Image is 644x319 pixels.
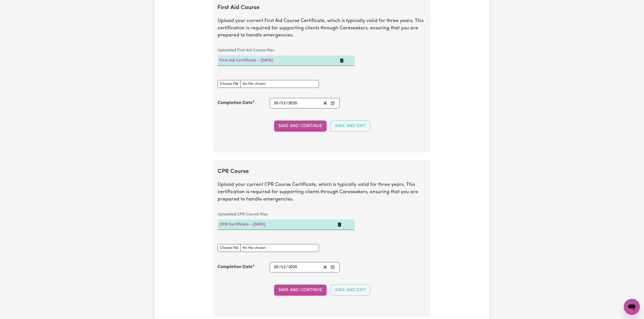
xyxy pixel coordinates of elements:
caption: Uploaded CPR Course files [218,209,355,220]
button: Enter the Completion Date of your CPR Course [329,264,336,271]
button: Save and Exit [331,285,370,296]
button: Save and Continue [274,121,327,132]
button: Clear date [321,264,329,271]
h2: First Aid Course [218,5,426,11]
a: CPR Certificate - [DATE] [220,223,265,227]
input: ---- [288,100,297,107]
h2: CPR Course [218,168,426,175]
span: / [279,265,281,269]
input: ---- [288,264,297,271]
caption: Uploaded First Aid Course files [218,45,355,55]
span: / [286,265,288,269]
p: Upload your current CPR Course Certificate, which is typically valid for three years. This certif... [218,181,426,203]
button: Enter the Completion Date of your First Aid Course [329,100,336,107]
button: Delete CPR Certificate - 20/02/2025 [337,222,342,228]
p: Upload your current First Aid Course Certificate, which is typically valid for three years. This ... [218,17,426,39]
input: -- [274,264,279,271]
span: / [279,101,281,106]
button: Clear date [321,100,329,107]
button: Delete First Aid Certificate - 20/02/2025 [340,57,344,64]
a: First Aid Certificate - [DATE] [220,58,273,63]
span: / [286,101,288,106]
label: Completion Date [218,264,253,270]
input: -- [274,100,279,107]
input: -- [281,100,286,107]
iframe: Button to launch messaging window [624,299,640,315]
label: Completion Date [218,100,253,106]
button: Save and Exit [331,121,370,132]
span: 0 [281,101,283,105]
button: Save and Continue [274,285,327,296]
span: 0 [281,265,283,269]
input: -- [281,264,286,271]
